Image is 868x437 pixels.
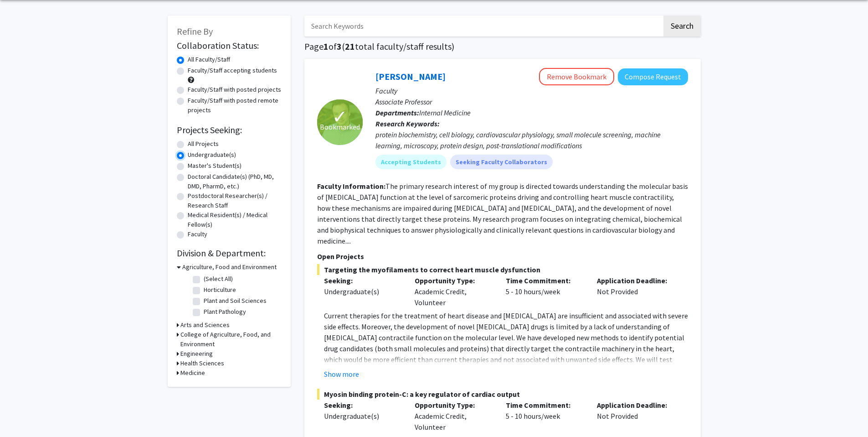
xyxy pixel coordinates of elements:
[663,16,701,36] button: Search
[450,155,553,169] mat-chip: Seeking Faculty Collaborators
[415,275,492,286] p: Opportunity Type:
[188,66,277,75] label: Faculty/Staff accepting students
[317,264,688,275] span: Targeting the myofilaments to correct heart muscle dysfunction
[337,41,342,52] span: 3
[324,311,688,397] span: Current therapies for the treatment of heart disease and [MEDICAL_DATA] are insufficient and asso...
[7,396,39,430] iframe: Chat
[375,96,688,107] p: Associate Professor
[375,71,446,82] a: [PERSON_NAME]
[332,112,348,121] span: ✓
[499,275,590,308] div: 5 - 10 hours/week
[324,411,401,421] div: Undergraduate(s)
[375,119,440,128] b: Research Keywords:
[324,275,401,286] p: Seeking:
[204,307,246,317] label: Plant Pathology
[188,85,281,94] label: Faculty/Staff with posted projects
[204,296,267,306] label: Plant and Soil Sciences
[180,349,213,359] h3: Engineering
[375,155,447,169] mat-chip: Accepting Students
[324,286,401,297] div: Undergraduate(s)
[188,139,219,149] label: All Projects
[317,389,688,400] span: Myosin binding protein-C: a key regulator of cardiac output
[188,172,282,191] label: Doctoral Candidate(s) (PhD, MD, DMD, PharmD, etc.)
[590,275,681,308] div: Not Provided
[182,262,277,272] h3: Agriculture, Food and Environment
[304,16,662,36] input: Search Keywords
[177,125,282,135] h2: Projects Seeking:
[177,40,282,51] h2: Collaboration Status:
[180,330,282,349] h3: College of Agriculture, Food, and Environment
[506,400,583,411] p: Time Commitment:
[204,285,236,295] label: Horticulture
[188,55,230,64] label: All Faculty/Staff
[618,68,688,85] button: Compose Request to Thomas Kampourakis
[188,150,236,160] label: Undergraduate(s)
[506,275,583,286] p: Time Commitment:
[188,191,282,210] label: Postdoctoral Researcher(s) / Research Staff
[324,369,359,380] button: Show more
[324,41,329,52] span: 1
[324,400,401,411] p: Seeking:
[375,85,688,96] p: Faculty
[375,108,419,117] b: Departments:
[539,68,614,85] button: Remove Bookmark
[320,121,360,132] span: Bookmarked
[304,41,701,52] h1: Page of ( total faculty/staff results)
[590,400,681,432] div: Not Provided
[317,182,385,191] b: Faculty Information:
[317,182,688,245] fg-read-more: The primary research interest of my group is directed towards understanding the molecular basis o...
[408,275,499,308] div: Academic Credit, Volunteer
[597,400,674,411] p: Application Deadline:
[597,275,674,286] p: Application Deadline:
[408,400,499,432] div: Academic Credit, Volunteer
[419,108,471,117] span: Internal Medicine
[204,274,233,284] label: (Select All)
[180,368,205,378] h3: Medicine
[180,359,224,368] h3: Health Sciences
[375,129,688,151] div: protein biochemistry, cell biology, cardiovascular physiology, small molecule screening, machine ...
[345,41,355,52] span: 21
[188,229,207,239] label: Faculty
[180,320,230,330] h3: Arts and Sciences
[177,26,213,37] span: Refine By
[177,248,282,259] h2: Division & Department:
[415,400,492,411] p: Opportunity Type:
[188,161,241,171] label: Master's Student(s)
[317,251,688,262] p: Open Projects
[499,400,590,432] div: 5 - 10 hours/week
[188,96,282,115] label: Faculty/Staff with posted remote projects
[188,210,282,229] label: Medical Resident(s) / Medical Fellow(s)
